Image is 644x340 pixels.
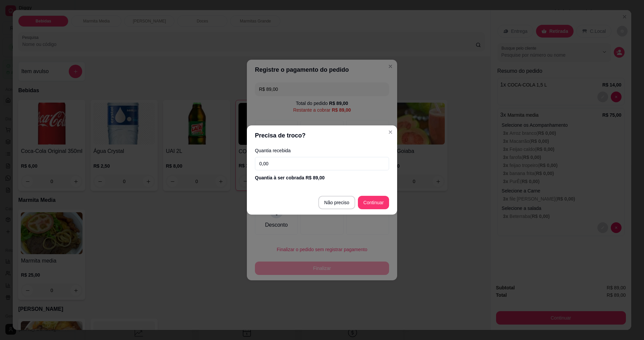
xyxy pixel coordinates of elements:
button: Não preciso [318,196,356,209]
label: Quantia recebida [255,148,389,153]
header: Precisa de troco? [247,125,397,146]
div: Quantia à ser cobrada R$ 89,00 [255,174,389,181]
button: Close [385,127,396,137]
button: Continuar [358,196,389,209]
